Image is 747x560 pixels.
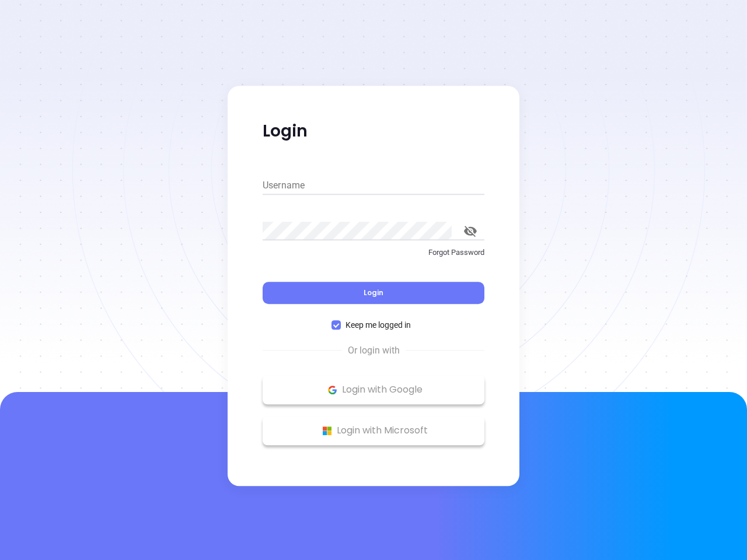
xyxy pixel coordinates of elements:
span: Or login with [342,344,406,358]
button: toggle password visibility [456,217,484,245]
button: Login [263,282,484,304]
img: Google Logo [325,383,340,397]
img: Microsoft Logo [320,423,334,438]
p: Login with Google [268,381,479,398]
button: Microsoft Logo Login with Microsoft [263,416,484,445]
button: Google Logo Login with Google [263,375,484,404]
a: Forgot Password [263,247,484,268]
p: Login [263,121,484,142]
span: Login [364,288,383,297]
p: Forgot Password [263,247,484,258]
p: Login with Microsoft [268,422,479,439]
span: Keep me logged in [341,318,416,331]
